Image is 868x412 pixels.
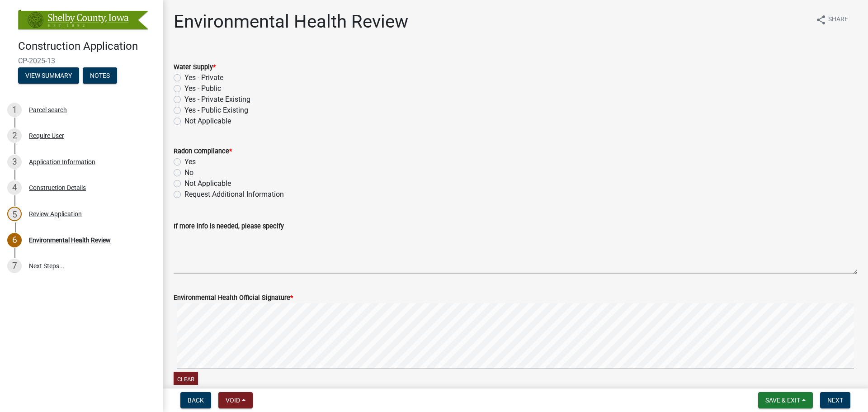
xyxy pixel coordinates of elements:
[758,392,813,408] button: Save & Exit
[184,178,231,189] label: Not Applicable
[29,159,95,165] div: Application Information
[83,72,117,80] wm-modal-confirm: Notes
[820,392,850,408] button: Next
[827,397,843,404] span: Next
[7,180,22,195] div: 4
[7,103,22,117] div: 1
[188,397,204,404] span: Back
[174,295,293,301] label: Environmental Health Official Signature
[184,116,231,127] label: Not Applicable
[29,133,64,139] div: Require User
[816,14,826,25] i: share
[7,128,22,143] div: 2
[174,372,198,387] button: Clear
[29,237,111,243] div: Environmental Health Review
[7,233,22,247] div: 6
[174,64,216,71] label: Water Supply
[184,189,284,200] label: Request Additional Information
[29,211,82,217] div: Review Application
[180,392,211,408] button: Back
[18,67,79,84] button: View Summary
[174,11,408,33] h1: Environmental Health Review
[184,72,223,83] label: Yes - Private
[184,83,221,94] label: Yes - Public
[184,167,193,178] label: No
[808,11,855,28] button: shareShare
[828,14,848,25] span: Share
[18,72,79,80] wm-modal-confirm: Summary
[184,156,196,167] label: Yes
[7,207,22,221] div: 5
[174,223,284,230] label: If more info is needed, please specify
[7,259,22,273] div: 7
[18,57,145,65] span: CP-2025-13
[29,107,67,113] div: Parcel search
[18,9,148,30] img: Shelby County, Iowa
[83,67,117,84] button: Notes
[7,155,22,169] div: 3
[226,397,240,404] span: Void
[174,148,232,155] label: Radon Compliance
[18,40,156,53] h4: Construction Application
[218,392,253,408] button: Void
[184,105,248,116] label: Yes - Public Existing
[29,185,86,191] div: Construction Details
[765,397,800,404] span: Save & Exit
[184,94,250,105] label: Yes - Private Existing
